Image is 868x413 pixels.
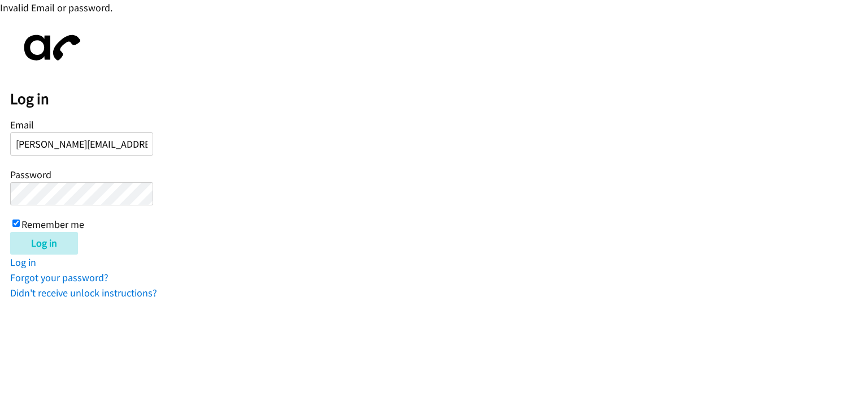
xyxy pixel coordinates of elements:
[10,118,34,131] label: Email
[10,89,868,109] h2: Log in
[21,218,84,231] label: Remember me
[10,271,108,284] a: Forgot your password?
[10,168,51,181] label: Password
[10,25,89,70] img: aphone-8a226864a2ddd6a5e75d1ebefc011f4aa8f32683c2d82f3fb0802fe031f96514.svg
[10,286,157,299] a: Didn't receive unlock instructions?
[10,232,78,255] input: Log in
[10,256,36,269] a: Log in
